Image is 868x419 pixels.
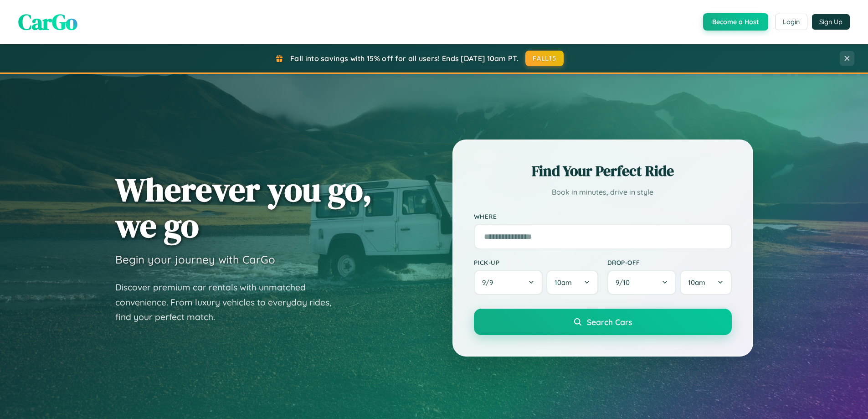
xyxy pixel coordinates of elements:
[115,253,275,266] h3: Begin your journey with CarGo
[546,270,598,295] button: 10am
[290,54,519,63] span: Fall into savings with 15% off for all users! Ends [DATE] 10am PT.
[607,259,732,266] label: Drop-off
[587,317,632,327] span: Search Cars
[474,161,732,181] h2: Find Your Perfect Ride
[474,309,732,335] button: Search Cars
[812,14,850,30] button: Sign Up
[775,14,807,30] button: Login
[474,212,732,220] label: Where
[555,278,572,287] span: 10am
[616,278,634,287] span: 9 / 10
[688,278,705,287] span: 10am
[703,13,768,31] button: Become a Host
[18,7,77,37] span: CarGo
[607,270,677,295] button: 9/10
[680,270,731,295] button: 10am
[474,259,598,266] label: Pick-up
[115,280,343,325] p: Discover premium car rentals with unmatched convenience. From luxury vehicles to everyday rides, ...
[525,51,564,66] button: FALL15
[482,278,498,287] span: 9 / 9
[115,171,372,243] h1: Wherever you go, we go
[474,186,732,199] p: Book in minutes, drive in style
[474,270,543,295] button: 9/9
